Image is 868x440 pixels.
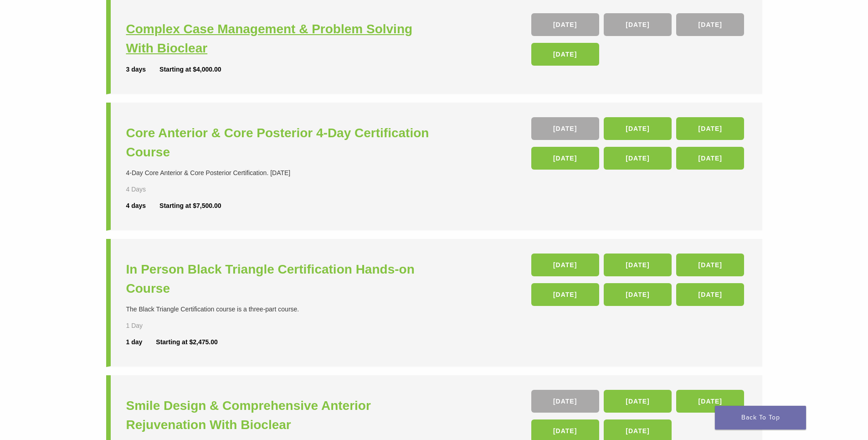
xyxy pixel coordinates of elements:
[126,260,437,298] a: In Person Black Triangle Certification Hands-on Course
[126,305,437,314] div: The Black Triangle Certification course is a three-part course.
[531,43,599,66] a: [DATE]
[676,147,744,170] a: [DATE]
[604,147,672,170] a: [DATE]
[604,254,672,276] a: [DATE]
[676,390,744,413] a: [DATE]
[531,254,747,311] div: , , , , ,
[126,124,437,162] a: Core Anterior & Core Posterior 4-Day Certification Course
[126,168,437,178] div: 4-Day Core Anterior & Core Posterior Certification. [DATE]
[126,185,173,194] div: 4 Days
[531,390,599,413] a: [DATE]
[126,337,156,347] div: 1 day
[531,147,599,170] a: [DATE]
[531,117,747,174] div: , , , , ,
[715,406,806,430] a: Back To Top
[126,396,437,435] a: Smile Design & Comprehensive Anterior Rejuvenation With Bioclear
[126,65,160,74] div: 3 days
[156,337,217,347] div: Starting at $2,475.00
[126,20,437,58] a: Complex Case Management & Problem Solving With Bioclear
[676,117,744,140] a: [DATE]
[604,283,672,306] a: [DATE]
[531,254,599,276] a: [DATE]
[531,13,599,36] a: [DATE]
[604,117,672,140] a: [DATE]
[159,201,221,211] div: Starting at $7,500.00
[126,321,173,331] div: 1 Day
[604,13,672,36] a: [DATE]
[676,254,744,276] a: [DATE]
[676,283,744,306] a: [DATE]
[531,117,599,140] a: [DATE]
[531,283,599,306] a: [DATE]
[159,65,221,74] div: Starting at $4,000.00
[676,13,744,36] a: [DATE]
[531,13,747,70] div: , , ,
[604,390,672,413] a: [DATE]
[126,201,160,211] div: 4 days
